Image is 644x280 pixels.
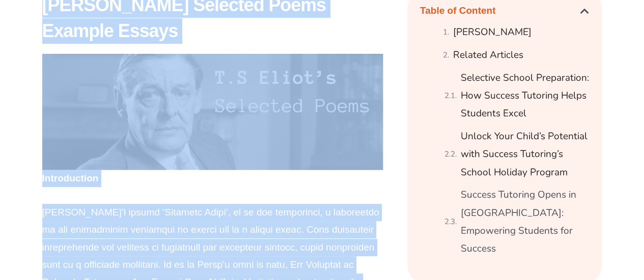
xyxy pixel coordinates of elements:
a: [PERSON_NAME] [453,23,531,41]
h4: Table of Content [420,5,580,17]
iframe: Chat Widget [593,231,644,280]
a: Selective School Preparation: How Success Tutoring Helps Students Excel [461,69,589,123]
div: Close table of contents [580,6,589,16]
a: [PERSON_NAME] [42,207,122,217]
a: Related Articles [453,46,523,64]
a: Unlock Your Child’s Potential with Success Tutoring’s School Holiday Program [461,128,589,181]
a: Success Tutoring Opens in [GEOGRAPHIC_DATA]: Empowering Students for Success [461,186,589,258]
img: T.S Eliot Selected Poems | Success Tutoring [42,54,383,170]
strong: Introduction [42,173,99,183]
